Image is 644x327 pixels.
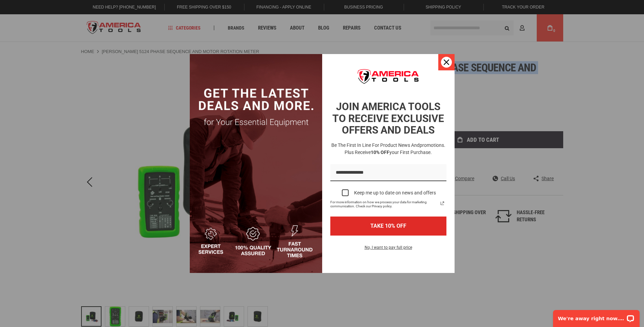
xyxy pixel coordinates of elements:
[330,217,446,235] button: TAKE 10% OFF
[345,142,445,155] span: promotions. Plus receive your first purchase.
[444,59,449,65] svg: close icon
[359,244,418,255] button: No, I want to pay full price
[354,190,436,196] div: Keep me up to date on news and offers
[438,199,446,207] a: Read our Privacy Policy
[332,101,444,136] strong: JOIN AMERICA TOOLS TO RECEIVE EXCLUSIVE OFFERS AND DEALS
[371,150,389,155] strong: 10% OFF
[549,306,644,327] iframe: LiveChat chat widget
[330,200,438,208] span: For more information on how we process your data for marketing communication. Check our Privacy p...
[438,199,446,207] svg: link icon
[329,142,448,156] h3: Be the first in line for product news and
[438,54,455,70] button: Close
[330,164,446,182] input: Email field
